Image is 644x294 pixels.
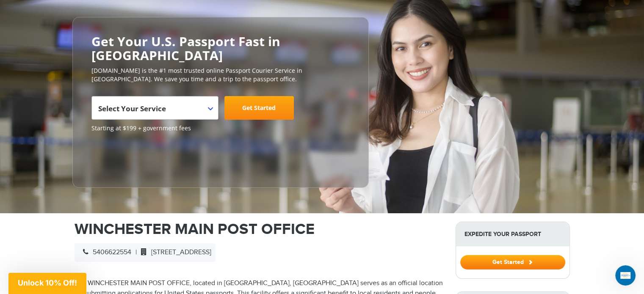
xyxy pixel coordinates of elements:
[98,99,210,123] span: Select Your Service
[75,243,216,262] div: |
[91,66,350,83] p: [DOMAIN_NAME] is the #1 most trusted online Passport Courier Service in [GEOGRAPHIC_DATA]. We sav...
[18,278,77,287] span: Unlock 10% Off!
[615,265,636,286] iframe: Intercom live chat
[75,222,443,237] h1: WINCHESTER MAIN POST OFFICE
[91,124,350,132] span: Starting at $199 + government fees
[91,96,218,120] span: Select Your Service
[91,137,155,179] iframe: Customer reviews powered by Trustpilot
[8,273,86,294] div: Unlock 10% Off!
[460,255,565,269] button: Get Started
[98,104,166,113] span: Select Your Service
[79,248,131,256] span: 5406622554
[91,34,350,62] h2: Get Your U.S. Passport Fast in [GEOGRAPHIC_DATA]
[456,222,569,246] strong: Expedite Your Passport
[224,96,294,120] a: Get Started
[137,248,211,256] span: [STREET_ADDRESS]
[460,258,565,265] a: Get Started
